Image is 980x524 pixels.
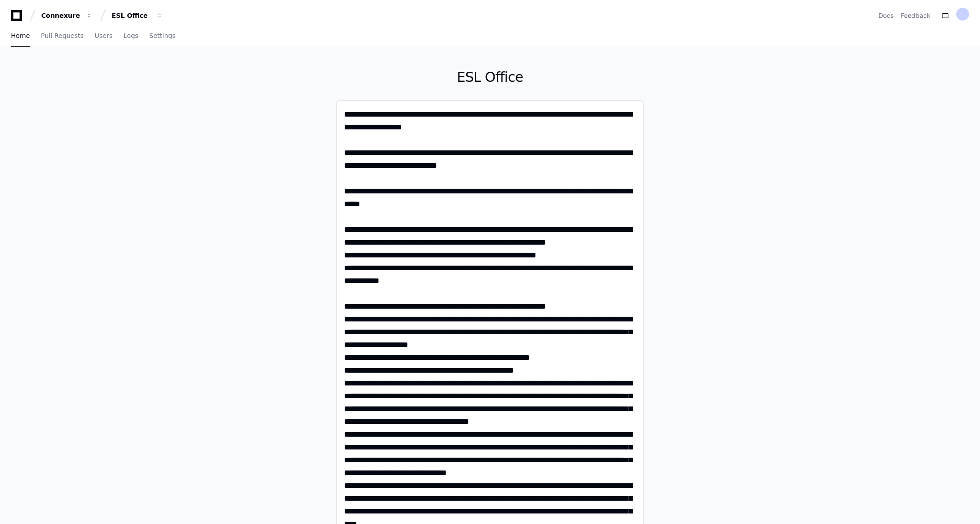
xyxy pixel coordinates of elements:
[95,33,113,38] span: Users
[38,7,96,24] button: Connexure
[149,33,175,38] span: Settings
[41,11,81,20] div: Connexure
[108,7,167,24] button: ESL Office
[11,26,30,47] a: Home
[124,33,138,38] span: Logs
[95,26,113,47] a: Users
[149,26,175,47] a: Settings
[41,33,83,38] span: Pull Requests
[336,69,644,86] h1: ESL Office
[901,11,931,20] button: Feedback
[11,33,30,38] span: Home
[112,11,151,20] div: ESL Office
[41,26,83,47] a: Pull Requests
[878,11,894,20] a: Docs
[124,26,138,47] a: Logs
